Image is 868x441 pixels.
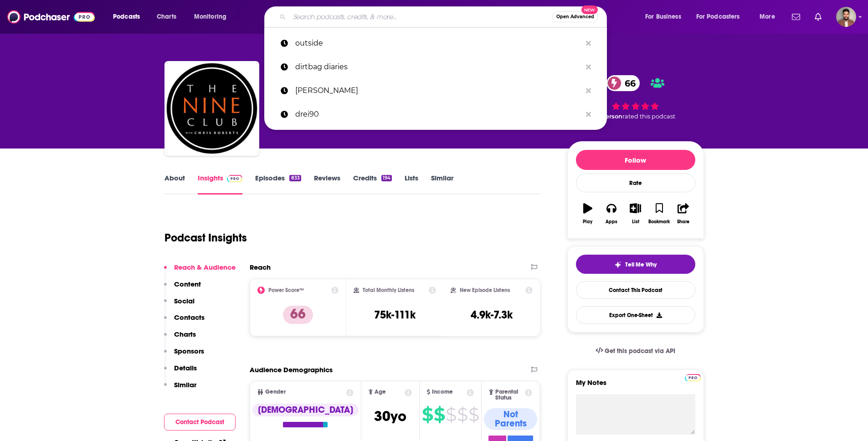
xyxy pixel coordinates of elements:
span: Get this podcast via API [605,347,675,355]
div: Bookmark [648,219,670,225]
p: Sponsors [174,347,204,355]
div: Apps [606,219,617,225]
span: Open Advanced [556,15,594,19]
div: Not Parents [484,408,537,430]
a: outside [264,31,607,55]
button: Details [164,364,197,380]
a: Show notifications dropdown [788,9,804,25]
h1: Podcast Insights [164,231,247,245]
a: Credits194 [353,174,392,195]
span: $ [434,407,445,422]
button: Show profile menu [836,7,856,27]
span: 1 person [597,113,622,120]
button: Contacts [164,313,205,330]
p: Social [174,297,195,305]
button: Play [576,197,600,230]
button: List [623,197,647,230]
p: Details [174,364,197,372]
p: nick luck [295,79,581,103]
p: 66 [283,306,313,324]
a: Contact This Podcast [576,281,695,299]
h3: 4.9k-7.3k [471,308,513,322]
span: Gender [265,389,286,395]
button: Apps [600,197,623,230]
div: Rate [576,174,695,192]
span: Age [375,389,386,395]
img: tell me why sparkle [614,261,621,268]
a: Lists [405,174,418,195]
span: Tell Me Why [625,261,657,268]
button: Open AdvancedNew [552,11,598,22]
button: Sponsors [164,347,204,364]
span: For Business [645,10,681,23]
a: Show notifications dropdown [811,9,825,25]
button: open menu [690,10,753,24]
p: Reach & Audience [174,263,236,272]
button: Similar [164,380,196,397]
button: open menu [753,10,786,24]
p: dirtbag diaries [295,55,581,79]
button: Follow [576,150,695,170]
span: Parental Status [495,389,524,401]
img: Podchaser - Follow, Share and Rate Podcasts [7,8,95,26]
button: Content [164,280,201,297]
p: drei90 [295,103,581,126]
div: Share [677,219,689,225]
a: drei90 [264,103,607,126]
span: Podcasts [113,10,140,23]
p: Contacts [174,313,205,322]
label: My Notes [576,378,695,394]
div: Search podcasts, credits, & more... [273,6,616,27]
a: Charts [151,10,182,24]
span: Monitoring [194,10,226,23]
a: 66 [606,75,640,91]
button: Bookmark [647,197,671,230]
p: Content [174,280,201,288]
a: Reviews [314,174,340,195]
a: Get this podcast via API [588,340,683,362]
span: 66 [616,75,640,91]
a: [PERSON_NAME] [264,79,607,103]
button: Share [671,197,695,230]
img: Podchaser Pro [685,374,701,381]
button: open menu [639,10,693,24]
a: dirtbag diaries [264,55,607,79]
span: $ [468,407,479,422]
span: More [760,10,775,23]
div: 833 [289,175,301,181]
p: Similar [174,380,196,389]
h3: 75k-111k [374,308,416,322]
span: $ [422,407,433,422]
div: [DEMOGRAPHIC_DATA] [252,404,359,416]
h2: Total Monthly Listens [363,287,414,293]
input: Search podcasts, credits, & more... [289,10,552,24]
a: Episodes833 [255,174,301,195]
button: tell me why sparkleTell Me Why [576,255,695,274]
div: Play [583,219,592,225]
button: Charts [164,330,196,347]
span: 30 yo [374,407,406,425]
button: Reach & Audience [164,263,236,280]
div: 66 1 personrated this podcast [567,69,704,126]
p: outside [295,31,581,55]
h2: Audience Demographics [250,365,333,374]
button: Social [164,297,195,313]
button: Contact Podcast [164,414,236,431]
span: Logged in as calmonaghan [836,7,856,27]
a: Similar [431,174,453,195]
h2: New Episode Listens [460,287,510,293]
button: Export One-Sheet [576,306,695,324]
button: open menu [107,10,152,24]
img: User Profile [836,7,856,27]
img: The Nine Club With Chris Roberts [166,63,257,154]
span: Charts [157,10,176,23]
span: rated this podcast [622,113,675,120]
a: InsightsPodchaser Pro [198,174,243,195]
a: Pro website [685,373,701,381]
span: $ [446,407,456,422]
span: For Podcasters [696,10,740,23]
button: open menu [188,10,238,24]
a: About [164,174,185,195]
